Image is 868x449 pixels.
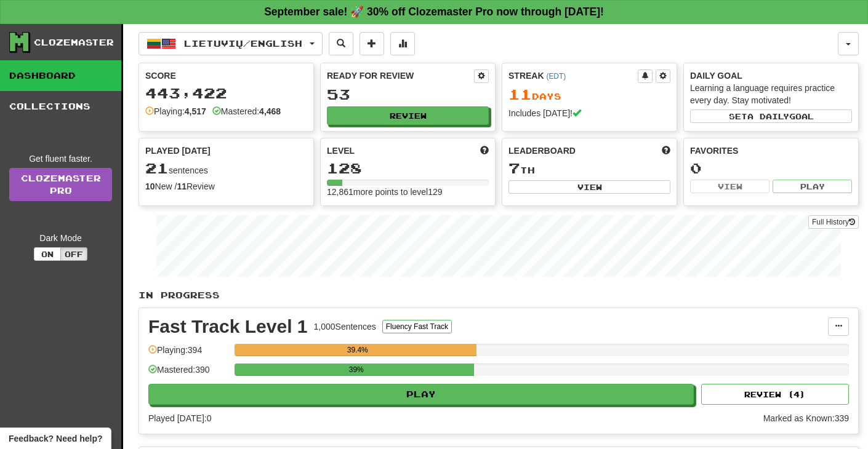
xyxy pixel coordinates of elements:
span: 21 [145,159,169,177]
div: 0 [690,161,852,176]
button: Play [148,384,694,405]
div: Daily Goal [690,70,852,82]
div: Get fluent faster. [9,153,112,165]
div: Streak [508,70,638,82]
div: Marked as Known: 339 [763,412,849,424]
div: Score [145,70,307,82]
span: a daily [747,112,789,121]
span: Leaderboard [508,145,576,157]
div: 128 [327,161,489,176]
div: 53 [327,87,489,102]
button: View [690,180,770,193]
div: Dark Mode [9,232,112,244]
div: Fast Track Level 1 [148,317,308,336]
div: Ready for Review [327,70,474,82]
div: th [508,161,670,177]
span: This week in points, UTC [662,145,670,157]
button: Lietuvių/English [139,32,323,55]
button: Search sentences [329,32,353,55]
div: sentences [145,161,307,177]
div: 39.4% [238,344,476,356]
strong: 4,468 [259,106,281,116]
div: Playing: [145,105,206,117]
p: In Progress [139,289,859,301]
button: Play [773,180,852,193]
strong: 10 [145,181,155,191]
strong: 11 [177,181,187,191]
div: Mastered: [212,105,281,117]
div: 1,000 Sentences [314,320,376,333]
span: Played [DATE]: 0 [148,413,211,423]
a: ClozemasterPro [9,168,112,201]
div: New / Review [145,180,307,193]
span: 7 [508,159,520,177]
div: 39% [238,364,474,376]
div: Playing: 394 [148,344,228,364]
a: (EDT) [546,72,566,81]
div: Day s [508,87,670,103]
span: Open feedback widget [9,432,102,445]
div: Learning a language requires practice every day. Stay motivated! [690,82,852,106]
button: Seta dailygoal [690,109,852,123]
span: Played [DATE] [145,145,211,157]
span: 11 [508,85,532,103]
button: Review [327,106,489,125]
div: Favorites [690,145,852,157]
span: Score more points to level up [480,145,489,157]
strong: 4,517 [185,106,206,116]
div: 443,422 [145,85,307,101]
button: Full History [808,215,859,229]
strong: September sale! 🚀 30% off Clozemaster Pro now through [DATE]! [264,6,604,18]
button: View [508,180,670,194]
button: On [34,247,61,261]
button: Off [60,247,87,261]
button: Add sentence to collection [360,32,384,55]
span: Lietuvių / English [184,38,302,49]
div: Includes [DATE]! [508,107,670,119]
button: Fluency Fast Track [382,320,452,333]
div: 12,861 more points to level 129 [327,186,489,198]
button: Review (4) [701,384,849,405]
button: More stats [390,32,415,55]
div: Clozemaster [34,36,114,49]
span: Level [327,145,355,157]
div: Mastered: 390 [148,364,228,384]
